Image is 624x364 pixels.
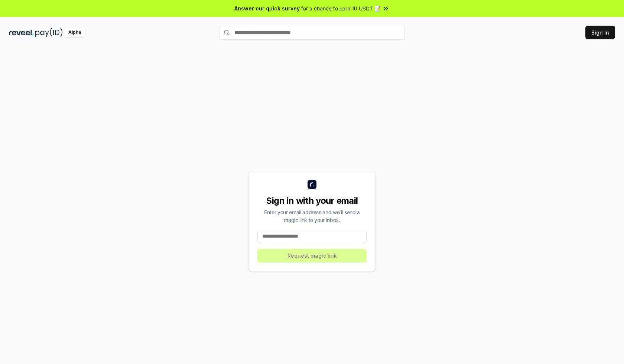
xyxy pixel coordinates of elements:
[257,208,367,224] div: Enter your email address and we’ll send a magic link to your inbox.
[64,28,85,37] div: Alpha
[9,28,34,37] img: reveel_dark
[308,180,316,189] img: logo_small
[234,4,300,12] span: Answer our quick survey
[35,28,63,37] img: pay_id
[301,4,381,12] span: for a chance to earn 10 USDT 📝
[257,195,367,207] div: Sign in with your email
[585,26,615,39] button: Sign In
